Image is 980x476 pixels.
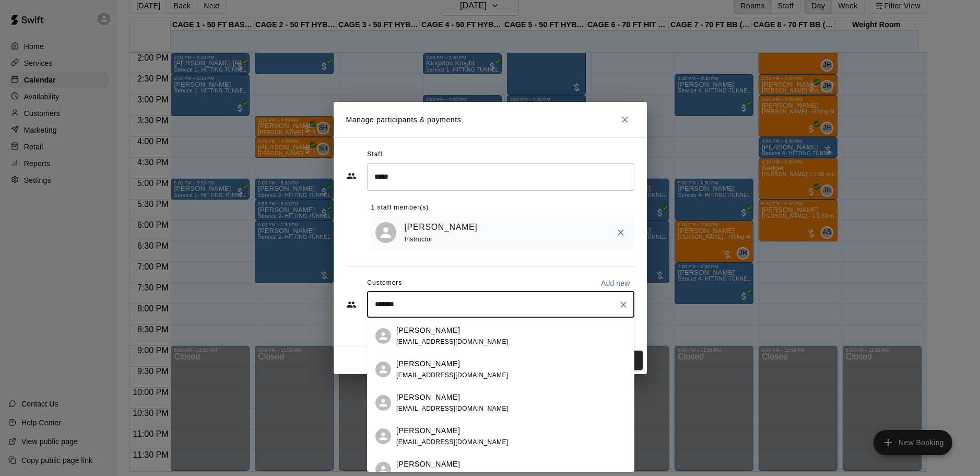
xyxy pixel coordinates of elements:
[367,275,402,292] span: Customers
[405,236,433,243] span: Instructor
[396,325,460,336] p: [PERSON_NAME]
[375,328,391,344] div: Robert Rampton
[597,275,634,292] button: Add new
[601,278,630,288] p: Add new
[346,114,462,125] p: Manage participants & payments
[375,222,396,243] div: Rocky Parra
[346,171,357,181] svg: Staff
[396,405,509,412] span: [EMAIL_ADDRESS][DOMAIN_NAME]
[611,223,630,242] button: Remove
[375,395,391,411] div: Robert Milk
[367,146,382,163] span: Staff
[396,438,509,446] span: [EMAIL_ADDRESS][DOMAIN_NAME]
[346,299,357,310] svg: Customers
[405,220,478,234] a: [PERSON_NAME]
[616,297,631,312] button: Clear
[616,110,634,129] button: Close
[396,371,509,379] span: [EMAIL_ADDRESS][DOMAIN_NAME]
[371,200,429,216] span: 1 staff member(s)
[396,392,460,403] p: [PERSON_NAME]
[367,163,634,191] div: Search staff
[396,459,460,470] p: [PERSON_NAME]
[375,362,391,377] div: Robert Bozelli
[375,428,391,444] div: Robert Rice
[396,338,509,345] span: [EMAIL_ADDRESS][DOMAIN_NAME]
[396,425,460,436] p: [PERSON_NAME]
[396,358,460,369] p: [PERSON_NAME]
[367,292,634,318] div: Start typing to search customers...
